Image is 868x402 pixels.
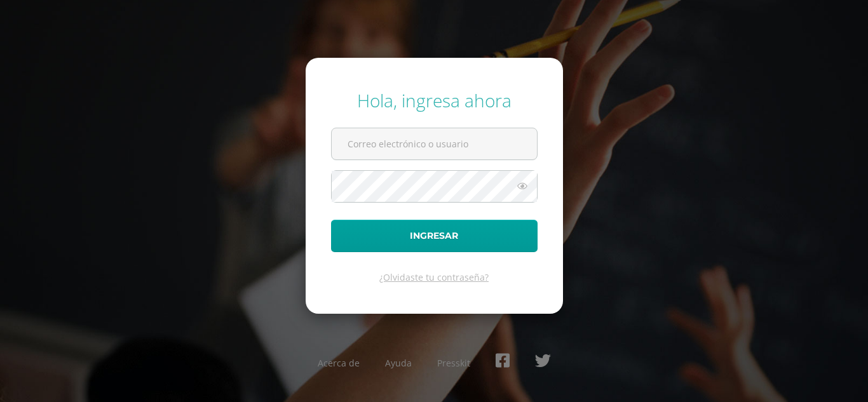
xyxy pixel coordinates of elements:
[318,357,360,369] a: Acerca de
[379,271,489,283] a: ¿Olvidaste tu contraseña?
[332,128,537,159] input: Correo electrónico o usuario
[437,357,470,369] a: Presskit
[331,88,538,112] div: Hola, ingresa ahora
[331,220,538,252] button: Ingresar
[385,357,412,369] a: Ayuda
